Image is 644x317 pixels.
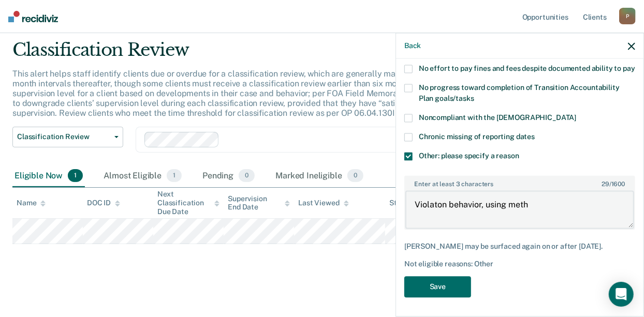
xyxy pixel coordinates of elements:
[273,165,365,188] div: Marked Ineligible
[347,169,363,183] span: 0
[228,194,290,212] div: Supervision End Date
[419,152,519,160] span: Other: please specify a reason
[239,169,255,183] span: 0
[17,199,46,207] div: Name
[68,169,83,183] span: 1
[419,114,576,122] span: Noncompliant with the [DEMOGRAPHIC_DATA]
[419,84,620,103] span: No progress toward completion of Transition Accountability Plan goals/tasks
[419,133,535,141] span: Chronic missing of reporting dates
[602,181,609,188] span: 29
[404,260,635,268] div: Not eligible reasons: Other
[389,199,412,207] div: Status
[87,199,120,207] div: DOC ID
[419,65,635,73] span: No effort to pay fines and fees despite documented ability to pay
[12,165,85,188] div: Eligible Now
[101,165,184,188] div: Almost Eligible
[602,181,625,188] span: / 1600
[404,242,635,251] div: [PERSON_NAME] may be surfaced again on or after [DATE].
[298,199,348,207] div: Last Viewed
[404,41,421,50] button: Back
[17,132,110,141] span: Classification Review
[167,169,182,183] span: 1
[405,177,634,188] label: Enter at least 3 characters
[200,165,257,188] div: Pending
[609,282,634,307] div: Open Intercom Messenger
[619,8,636,24] div: P
[404,277,471,298] button: Save
[8,11,58,22] img: Recidiviz
[12,69,591,118] p: This alert helps staff identify clients due or overdue for a classification review, which are gen...
[12,39,592,69] div: Classification Review
[157,190,219,216] div: Next Classification Due Date
[405,190,634,229] textarea: Violaton behavior, using meth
